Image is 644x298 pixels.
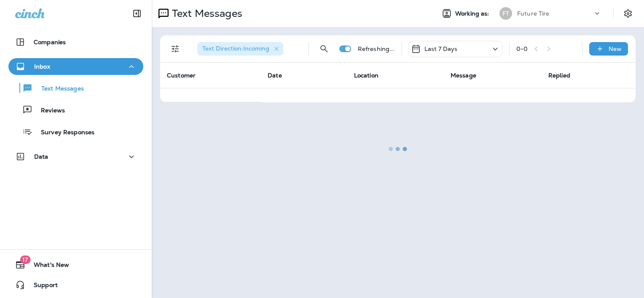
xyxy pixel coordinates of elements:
[125,5,149,22] button: Collapse Sidebar
[8,256,143,273] button: 17What's New
[34,63,50,70] p: Inbox
[8,148,143,165] button: Data
[8,34,143,51] button: Companies
[8,277,143,293] button: Support
[34,39,66,45] p: Companies
[8,58,143,75] button: Inbox
[20,255,30,264] span: 17
[8,123,143,141] button: Survey Responses
[32,129,94,137] p: Survey Responses
[33,85,84,93] p: Text Messages
[34,153,48,160] p: Data
[8,79,143,97] button: Text Messages
[8,101,143,119] button: Reviews
[25,282,58,292] span: Support
[32,107,65,115] p: Reviews
[609,45,622,52] p: New
[25,261,69,271] span: What's New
